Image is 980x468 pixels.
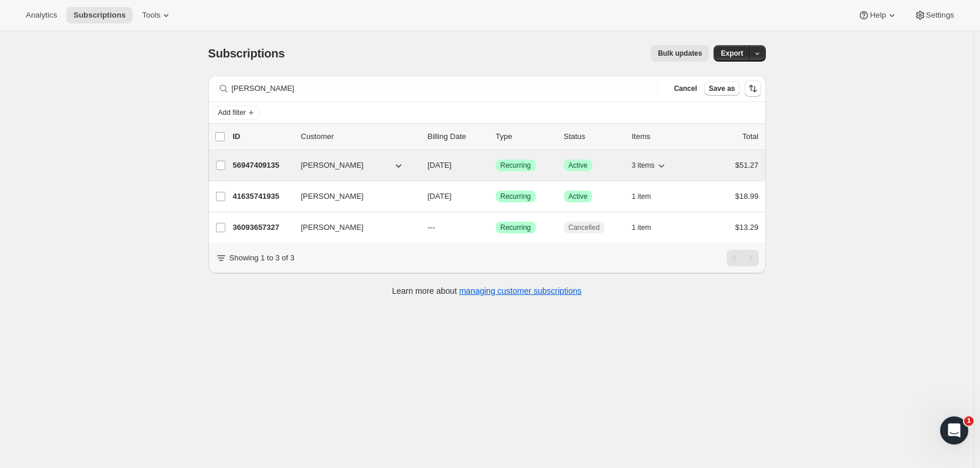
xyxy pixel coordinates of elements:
span: Active [569,192,588,201]
span: [PERSON_NAME] [301,222,364,233]
span: Subscriptions [208,47,285,60]
p: Status [564,131,623,143]
input: Filter subscribers [232,80,663,97]
span: Recurring [501,223,531,232]
p: 41635741935 [233,191,292,202]
nav: Pagination [726,250,759,266]
button: Export [714,45,750,62]
span: Active [569,161,588,170]
button: Add filter [213,106,260,120]
button: [PERSON_NAME] [294,156,411,175]
p: Customer [301,131,418,143]
div: Type [496,131,555,143]
span: 1 [964,416,974,426]
span: Analytics [26,11,57,20]
span: Settings [926,11,954,20]
span: --- [428,223,435,232]
span: $13.29 [735,223,759,232]
button: Analytics [19,7,64,23]
button: 3 items [632,157,668,174]
span: $18.99 [735,192,759,201]
span: Help [870,11,886,20]
a: managing customer subscriptions [459,286,582,296]
span: Save as [709,84,735,93]
div: 36093657327[PERSON_NAME]---SuccessRecurringCancelled1 item$13.29 [233,219,759,236]
button: [PERSON_NAME] [294,187,411,206]
span: Add filter [218,108,246,117]
button: Cancel [669,82,701,96]
span: Subscriptions [73,11,126,20]
span: Export [721,49,743,58]
button: Help [851,7,904,23]
p: Billing Date [428,131,486,143]
span: Tools [142,11,160,20]
span: Cancel [674,84,697,93]
button: Sort the results [745,80,761,97]
div: Items [632,131,691,143]
span: Bulk updates [658,49,702,58]
div: 56947409135[PERSON_NAME][DATE]SuccessRecurringSuccessActive3 items$51.27 [233,157,759,174]
button: 1 item [632,188,664,205]
span: 1 item [632,223,651,232]
button: [PERSON_NAME] [294,218,411,237]
p: Learn more about [392,285,582,297]
span: [DATE] [428,192,452,201]
span: 1 item [632,192,651,201]
span: Cancelled [569,223,600,232]
button: Subscriptions [66,7,133,23]
button: Tools [135,7,179,23]
p: Showing 1 to 3 of 3 [229,252,295,264]
div: 41635741935[PERSON_NAME][DATE]SuccessRecurringSuccessActive1 item$18.99 [233,188,759,205]
p: 36093657327 [233,222,292,233]
span: $51.27 [735,161,759,169]
span: 3 items [632,161,655,170]
span: [PERSON_NAME] [301,160,364,171]
span: Recurring [501,192,531,201]
p: Total [742,131,758,143]
iframe: Intercom live chat [940,416,968,445]
p: 56947409135 [233,160,292,171]
button: Settings [907,7,961,23]
button: 1 item [632,219,664,236]
span: Recurring [501,161,531,170]
p: ID [233,131,292,143]
div: IDCustomerBilling DateTypeStatusItemsTotal [233,131,759,143]
button: Bulk updates [651,45,709,62]
button: Save as [704,82,740,96]
span: [PERSON_NAME] [301,191,364,202]
span: [DATE] [428,161,452,169]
